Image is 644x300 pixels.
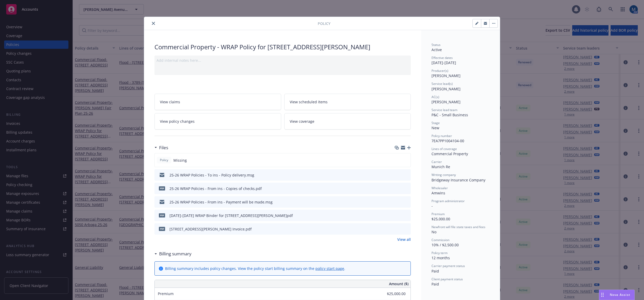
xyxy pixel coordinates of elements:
[431,73,461,78] span: [PERSON_NAME]
[431,255,450,260] span: 12 months
[431,125,439,130] span: New
[318,21,330,26] span: Policy
[431,178,485,182] span: Bridgeway Insurance Company
[154,43,411,51] div: Commercial Property - WRAP Policy for [STREET_ADDRESS][PERSON_NAME]
[431,151,490,156] div: Commercial Property
[396,199,400,205] button: download file
[431,186,448,190] span: Wholesaler
[431,112,468,117] span: P&C - Small Business
[315,266,344,271] a: policy start page
[431,95,439,99] span: AC(s)
[404,226,409,232] button: preview file
[396,213,400,218] button: download file
[169,213,293,218] div: [DATE]-[DATE] WRAP Binder for [STREET_ADDRESS][PERSON_NAME]pdf
[159,144,168,151] h3: Files
[154,94,281,110] a: View claims
[431,238,449,242] span: Commission
[431,47,442,52] span: Active
[431,86,461,91] span: [PERSON_NAME]
[159,158,169,162] span: Policy
[165,266,345,271] div: Billing summary includes policy changes. View the policy start billing summary on the .
[169,226,252,232] div: [STREET_ADDRESS][PERSON_NAME] Invoice.pdf
[160,119,195,124] span: View policy changes
[431,264,465,268] span: Carrier payment status
[159,186,165,190] span: pdf
[431,242,459,247] span: 10% / $2,500.00
[404,186,409,191] button: preview file
[169,186,262,191] div: 25-26 WRAP Policies - From ins - Copies of checks.pdf
[431,56,453,60] span: Effective dates
[431,121,440,125] span: Stage
[159,213,165,217] span: pdf
[431,190,445,195] span: Amwins
[284,113,411,129] a: View coverage
[431,203,433,208] span: -
[431,173,456,177] span: Writing company
[431,164,450,169] span: Munich Re
[431,269,439,274] span: Paid
[290,99,328,105] span: View scheduled items
[169,199,273,205] div: 25-26 WRAP Policies - From ins - Payment will be made.msg
[159,250,192,257] h3: Billing summary
[150,20,157,26] button: close
[431,229,436,234] span: No
[173,158,187,163] span: Missing
[431,147,457,151] span: Lines of coverage
[160,99,180,105] span: View claims
[154,113,281,129] a: View policy changes
[431,43,441,47] span: Status
[431,56,490,65] div: [DATE] - [DATE]
[396,226,400,232] button: download file
[431,108,457,112] span: Service lead team
[431,69,448,73] span: Producer(s)
[284,94,411,110] a: View scheduled items
[431,99,461,104] span: [PERSON_NAME]
[404,172,409,178] button: preview file
[431,277,463,281] span: Client payment status
[431,225,485,229] span: Newfront will file state taxes and fees
[431,160,442,164] span: Carrier
[431,199,465,203] span: Program administrator
[431,138,464,143] span: 7EA7PP1004104-00
[431,251,448,255] span: Policy term
[397,237,411,242] a: View all
[431,134,452,138] span: Policy number
[396,186,400,191] button: download file
[389,281,408,287] span: Amount ($)
[610,292,630,297] span: Nova Assist
[404,199,409,205] button: preview file
[431,81,453,86] span: Service lead(s)
[158,291,174,296] span: Premium
[431,282,439,287] span: Paid
[290,119,314,124] span: View coverage
[396,172,400,178] button: download file
[431,212,445,216] span: Premium
[154,144,168,151] div: Files
[599,290,635,300] button: Nova Assist
[159,227,165,231] span: pdf
[375,290,409,298] input: 0.00
[404,213,409,218] button: preview file
[169,172,254,178] div: 25-26 WRAP Policies - To ins - Policy delivery.msg
[431,216,450,221] span: $25,000.00
[157,58,409,63] div: Add internal notes here...
[599,290,606,300] div: Drag to move
[154,250,192,257] div: Billing summary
